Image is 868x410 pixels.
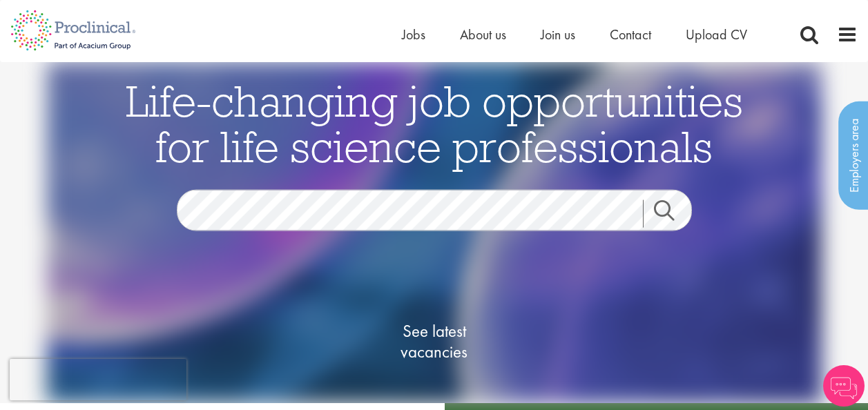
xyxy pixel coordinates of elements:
span: Life-changing job opportunities for life science professionals [126,72,743,173]
a: Contact [610,26,651,43]
a: Upload CV [686,26,747,43]
img: candidate home [46,62,821,403]
a: About us [460,26,506,43]
iframe: reCAPTCHA [10,359,186,400]
span: See latest vacancies [365,320,503,362]
a: Jobs [402,26,425,43]
a: Join us [541,26,575,43]
a: Job search submit button [643,199,702,227]
img: Chatbot [823,365,865,407]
